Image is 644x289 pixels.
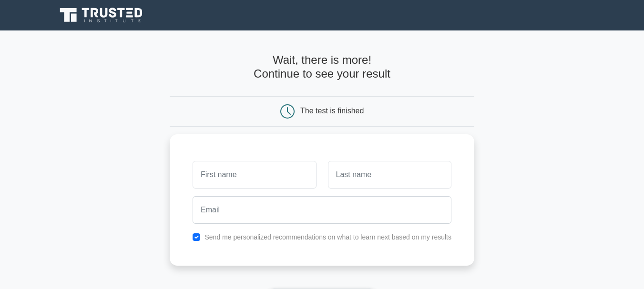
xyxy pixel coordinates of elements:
[193,196,451,224] input: Email
[204,233,451,241] label: Send me personalized recommendations on what to learn next based on my results
[328,161,451,189] input: Last name
[170,53,474,81] h4: Wait, there is more! Continue to see your result
[193,161,316,189] input: First name
[300,107,364,115] div: The test is finished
